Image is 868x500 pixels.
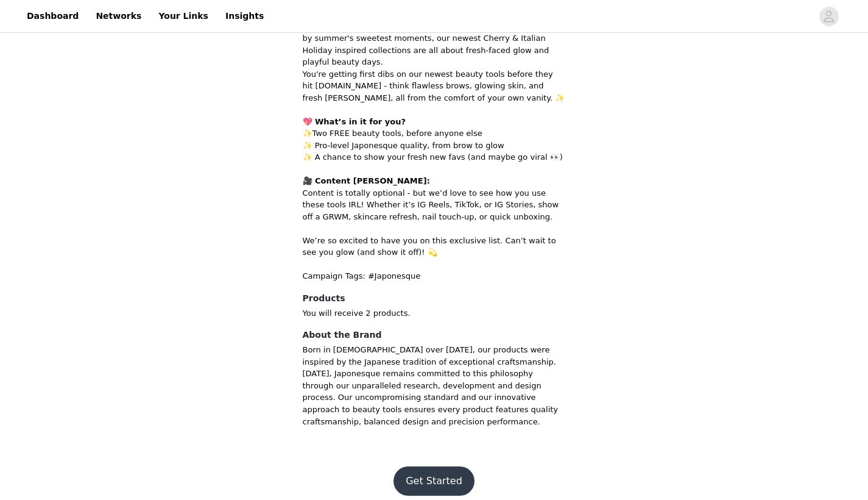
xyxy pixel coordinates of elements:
[303,140,566,152] p: ✨ Pro-level Japonesque quality, from brow to glow
[303,68,566,104] p: You're getting first dibs on our newest beauty tools before they hit [DOMAIN_NAME] - think flawle...
[303,117,406,126] strong: 💖 What’s in it for you?
[218,2,271,30] a: Insights
[303,151,566,163] p: ✨ A chance to show your fresh new favs (and maybe go viral 👀)
[303,176,430,185] strong: 🎥 Content [PERSON_NAME]:
[151,2,216,30] a: Your Links
[393,466,475,496] button: Get Started
[303,129,312,138] strong: ✨
[303,329,566,341] h4: About the Brand
[303,292,566,305] h4: Products
[303,270,566,282] p: Campaign Tags: #Japonesque
[19,2,86,30] a: Dashboard
[303,235,566,259] p: We’re so excited to have you on this exclusive list. Can’t wait to see you glow (and show it off)! 💫
[303,21,566,68] p: Get ready to glow - our juiciest drop yet is almost here! Inspired by summer's sweetest moments, ...
[88,2,149,30] a: Networks
[303,344,566,427] p: Born in [DEMOGRAPHIC_DATA] over [DATE], our products were inspired by the Japanese tradition of e...
[303,187,566,223] p: Content is totally optional - but we’d love to see how you use these tools IRL! Whether it’s IG R...
[303,127,566,140] p: Two FREE beauty tools, before anyone else
[303,307,566,320] p: You will receive 2 products.
[823,7,834,26] div: avatar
